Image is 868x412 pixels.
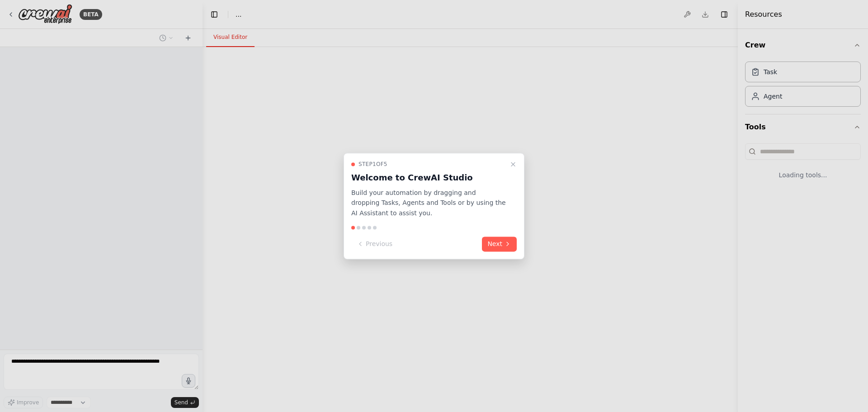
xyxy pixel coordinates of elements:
h3: Welcome to CrewAI Studio [351,171,506,184]
button: Hide left sidebar [208,8,221,21]
p: Build your automation by dragging and dropping Tasks, Agents and Tools or by using the AI Assista... [351,188,506,218]
button: Previous [351,237,398,251]
button: Next [482,237,517,251]
span: Step 1 of 5 [359,161,387,168]
button: Close walkthrough [508,159,519,170]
